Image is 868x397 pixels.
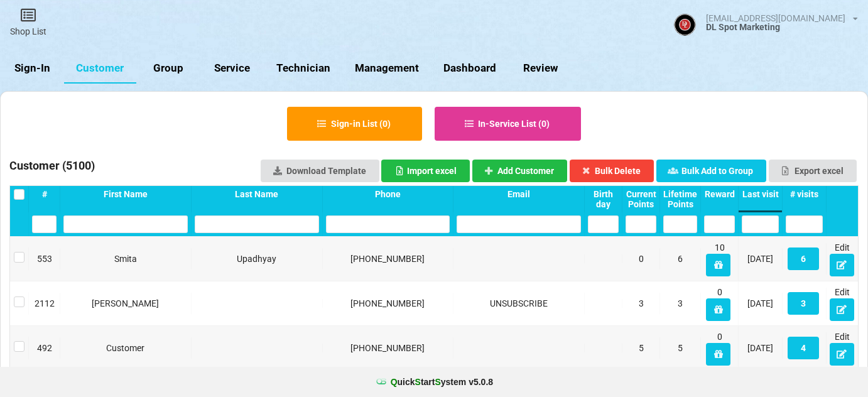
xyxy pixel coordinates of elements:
div: [PERSON_NAME] [63,297,188,310]
div: [PHONE_NUMBER] [326,342,450,354]
div: DL Spot Marketing [706,23,858,31]
a: Dashboard [431,53,509,84]
img: favicon.ico [375,376,388,388]
div: # visits [786,189,823,199]
div: 553 [32,253,57,265]
div: 492 [32,342,57,354]
div: 10 [704,241,735,276]
a: Group [136,53,200,84]
div: Edit [830,241,855,276]
div: [DATE] [742,342,779,354]
button: Sign-in List (0) [287,107,422,141]
button: In-Service List (0) [435,107,582,141]
button: Import excel [381,160,470,182]
div: 0 [626,253,656,265]
div: [PHONE_NUMBER] [326,253,450,265]
div: Edit [830,286,855,321]
button: Bulk Add to Group [656,160,767,182]
div: 3 [663,297,697,310]
div: 0 [704,330,735,366]
a: Review [508,53,572,84]
button: 4 [788,337,819,359]
button: 3 [788,292,819,315]
div: Last Name [195,189,319,199]
span: Q [391,377,398,387]
button: Bulk Delete [570,160,654,182]
a: Management [343,53,431,84]
div: 5 [626,342,656,354]
a: Download Template [261,160,379,182]
div: Last visit [742,189,779,199]
div: [EMAIL_ADDRESS][DOMAIN_NAME] [706,14,845,23]
div: 5 [663,342,697,354]
a: Service [200,53,264,84]
div: Customer [63,342,188,354]
div: UNSUBSCRIBE [457,297,581,310]
div: Upadhyay [195,253,319,265]
h3: Customer ( 5100 ) [9,158,95,177]
div: Edit [830,330,855,366]
button: Export excel [769,160,857,182]
span: S [415,377,421,387]
div: Email [457,189,581,199]
div: [PHONE_NUMBER] [326,297,450,310]
div: # [32,189,57,199]
div: Current Points [626,189,656,209]
div: 6 [663,253,697,265]
a: Customer [64,53,136,84]
img: ACg8ocJBJY4Ud2iSZOJ0dI7f7WKL7m7EXPYQEjkk1zIsAGHMA41r1c4--g=s96-c [674,14,696,36]
div: Smita [63,253,188,265]
b: uick tart ystem v 5.0.8 [391,376,493,388]
div: [DATE] [742,253,779,265]
button: Add Customer [472,160,568,182]
div: Lifetime Points [663,189,697,209]
div: First Name [63,189,188,199]
div: Import excel [394,166,457,175]
div: [DATE] [742,297,779,310]
div: Birth day [588,189,619,209]
span: S [435,377,440,387]
a: Technician [264,53,343,84]
div: 0 [704,286,735,321]
div: Reward [704,189,735,199]
div: Phone [326,189,450,199]
div: 2112 [32,297,57,310]
div: 3 [626,297,656,310]
button: 6 [788,247,819,270]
